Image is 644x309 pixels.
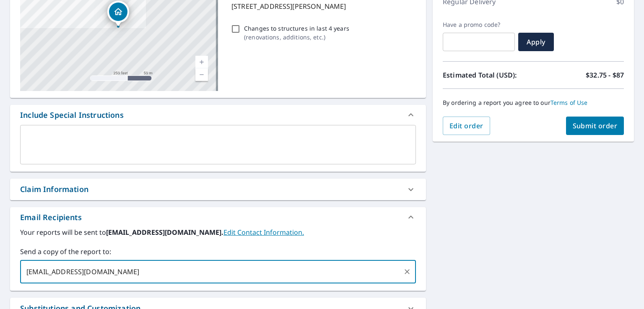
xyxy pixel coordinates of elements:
button: Submit order [566,117,624,135]
p: By ordering a report you agree to our [443,99,624,106]
div: Include Special Instructions [10,105,426,125]
div: Include Special Instructions [20,109,124,121]
span: Apply [525,37,547,47]
p: Estimated Total (USD): [443,70,533,80]
a: Current Level 17, Zoom In [195,56,208,68]
button: Apply [518,33,554,51]
label: Have a promo code? [443,21,515,29]
label: Your reports will be sent to [20,227,416,237]
a: EditContactInfo [223,228,304,237]
p: Changes to structures in last 4 years [244,24,349,33]
p: $32.75 - $87 [586,70,624,80]
div: Claim Information [10,179,426,200]
p: ( renovations, additions, etc. ) [244,33,349,42]
button: Edit order [443,117,490,135]
div: Dropped pin, building 1, Residential property, 909 Hazen St SE Grand Rapids, MI 49507 [107,1,129,27]
span: Submit order [573,121,618,130]
div: Claim Information [20,184,88,195]
div: Email Recipients [10,207,426,227]
button: Clear [401,266,413,278]
span: Edit order [449,121,483,130]
label: Send a copy of the report to: [20,247,416,257]
p: [STREET_ADDRESS][PERSON_NAME] [231,1,413,11]
a: Terms of Use [551,99,588,106]
a: Current Level 17, Zoom Out [195,68,208,81]
div: Email Recipients [20,212,82,223]
b: [EMAIL_ADDRESS][DOMAIN_NAME]. [106,228,223,237]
